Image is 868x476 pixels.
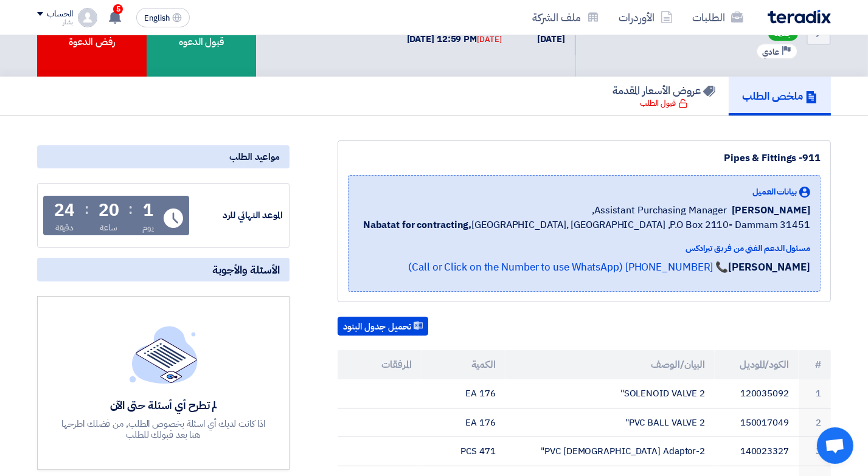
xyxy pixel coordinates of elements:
[682,3,753,32] a: الطلبات
[768,10,831,24] img: Teradix logo
[130,326,198,383] img: empty_state_list.svg
[422,379,505,408] td: 176 EA
[799,379,831,408] td: 1
[348,151,821,165] div: Pipes & Fittings -911
[752,185,797,198] span: بيانات العميل
[592,203,727,218] span: Assistant Purchasing Manager,
[55,221,74,234] div: دقيقة
[60,398,267,412] div: لم تطرح أي أسئلة حتى الآن
[640,97,688,109] div: قبول الطلب
[212,263,280,277] span: الأسئلة والأجوبة
[799,437,831,466] td: 3
[715,379,799,408] td: 120035092
[762,46,779,58] span: عادي
[78,8,97,27] img: profile_test.png
[144,14,170,22] span: English
[363,242,810,255] div: مسئول الدعم الفني من فريق تيرادكس
[505,437,715,466] td: PVC [DEMOGRAPHIC_DATA] Adaptor-2"
[363,218,472,232] b: Nabatat for contracting,
[599,77,729,116] a: عروض الأسعار المقدمة قبول الطلب
[136,8,190,27] button: English
[505,408,715,437] td: PVC BALL VALVE 2"
[799,408,831,437] td: 2
[408,260,728,275] a: 📞 [PHONE_NUMBER] (Call or Click on the Number to use WhatsApp)
[505,350,715,379] th: البيان/الوصف
[100,221,117,234] div: ساعة
[47,9,73,19] div: الحساب
[192,209,283,222] div: الموعد النهائي للرد
[732,203,810,218] span: [PERSON_NAME]
[422,437,505,466] td: 471 PCS
[505,379,715,408] td: SOLENOID VALVE 2"
[715,350,799,379] th: الكود/الموديل
[37,19,73,26] div: بشار
[609,3,682,32] a: الأوردرات
[422,350,505,379] th: الكمية
[742,89,818,103] h5: ملخص الطلب
[407,32,502,46] div: [DATE] 12:59 PM
[799,350,831,379] th: #
[60,418,267,440] div: اذا كانت لديك أي اسئلة بخصوص الطلب, من فضلك اطرحها هنا بعد قبولك للطلب
[113,4,123,14] span: 5
[99,202,119,219] div: 20
[477,33,501,46] div: [DATE]
[728,260,810,275] strong: [PERSON_NAME]
[817,427,853,464] div: Open chat
[85,198,89,220] div: :
[143,202,153,219] div: 1
[54,202,75,219] div: 24
[521,32,565,46] div: [DATE]
[338,350,422,379] th: المرفقات
[338,317,428,336] button: تحميل جدول البنود
[715,408,799,437] td: 150017049
[523,3,609,32] a: ملف الشركة
[37,145,290,168] div: مواعيد الطلب
[128,198,133,220] div: :
[729,77,831,116] a: ملخص الطلب
[363,218,810,232] span: [GEOGRAPHIC_DATA], [GEOGRAPHIC_DATA] ,P.O Box 2110- Dammam 31451
[715,437,799,466] td: 140023327
[613,83,715,97] h5: عروض الأسعار المقدمة
[422,408,505,437] td: 176 EA
[142,221,154,234] div: يوم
